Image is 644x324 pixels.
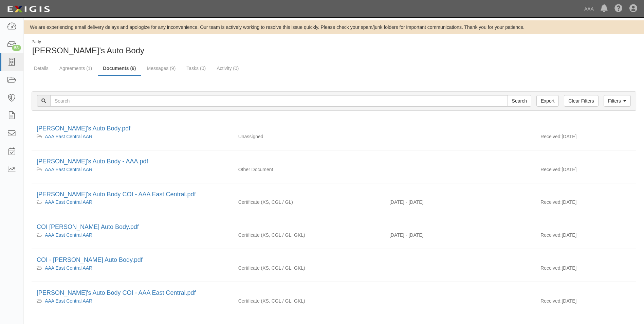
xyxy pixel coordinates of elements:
[29,61,54,75] a: Details
[233,265,384,271] div: Excess/Umbrella Liability Commercial General Liability / Garage Liability Garage Keepers Liability
[45,167,92,172] a: AAA East Central AAR
[37,199,228,205] div: AAA East Central AAR
[535,232,636,242] div: [DATE]
[540,298,562,304] p: Received:
[37,256,143,263] a: COI - [PERSON_NAME] Auto Body.pdf
[540,133,562,140] p: Received:
[614,5,623,13] i: Help Center - Complianz
[29,39,329,56] div: Phillip's Auto Body
[535,199,636,209] div: [DATE]
[508,95,531,107] input: Search
[233,232,384,238] div: Excess/Umbrella Liability Commercial General Liability / Garage Liability Garage Keepers Liability
[233,133,384,140] div: Unassigned
[54,61,97,75] a: Agreements (1)
[50,95,508,107] input: Search
[24,24,644,31] div: We are experiencing email delivery delays and apologize for any inconvenience. Our team is active...
[536,95,559,107] a: Export
[37,232,228,238] div: AAA East Central AAR
[564,95,598,107] a: Clear Filters
[535,166,636,176] div: [DATE]
[37,124,631,133] div: Phillip's Auto Body.pdf
[384,232,535,238] div: Effective 08/15/2024 - Expiration 08/15/2025
[45,298,92,304] a: AAA East Central AAR
[535,133,636,143] div: [DATE]
[98,61,141,76] a: Documents (6)
[37,166,228,173] div: AAA East Central AAR
[233,298,384,304] div: Excess/Umbrella Liability Commercial General Liability / Garage Liability Garage Keepers Liability
[535,265,636,275] div: [DATE]
[45,265,92,271] a: AAA East Central AAR
[37,265,228,271] div: AAA East Central AAR
[12,45,21,51] div: 58
[181,61,211,75] a: Tasks (0)
[37,289,631,298] div: Phillip's Auto Body COI - AAA East Central.pdf
[37,190,631,199] div: Phillip's Auto Body COI - AAA East Central.pdf
[384,166,535,166] div: Effective - Expiration
[37,289,196,296] a: [PERSON_NAME]'s Auto Body COI - AAA East Central.pdf
[37,223,139,230] a: COI [PERSON_NAME] Auto Body.pdf
[37,158,148,165] a: [PERSON_NAME]'s Auto Body - AAA.pdf
[211,61,244,75] a: Activity (0)
[37,223,631,232] div: COI Phillips Auto Body.pdf
[384,298,535,298] div: Effective - Expiration
[604,95,631,107] a: Filters
[540,166,562,173] p: Received:
[37,191,196,198] a: [PERSON_NAME]'s Auto Body COI - AAA East Central.pdf
[233,166,384,173] div: Other Document
[32,39,144,45] div: Party
[37,256,631,265] div: COI - Phillips Auto Body.pdf
[32,46,144,55] span: [PERSON_NAME]'s Auto Body
[45,232,92,238] a: AAA East Central AAR
[540,199,562,205] p: Received:
[540,232,562,238] p: Received:
[45,199,92,205] a: AAA East Central AAR
[540,265,562,271] p: Received:
[142,61,181,75] a: Messages (9)
[37,133,228,140] div: AAA East Central AAR
[37,125,130,132] a: [PERSON_NAME]'s Auto Body.pdf
[37,298,228,304] div: AAA East Central AAR
[45,134,92,139] a: AAA East Central AAR
[37,157,631,166] div: Phillip's Auto Body - AAA.pdf
[581,2,597,16] a: AAA
[233,199,384,205] div: Excess/Umbrella Liability Commercial General Liability / Garage Liability
[535,298,636,308] div: [DATE]
[384,199,535,205] div: Effective 08/15/2025 - Expiration 08/15/2026
[5,3,52,15] img: logo-5460c22ac91f19d4615b14bd174203de0afe785f0fc80cf4dbbc73dc1793850b.png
